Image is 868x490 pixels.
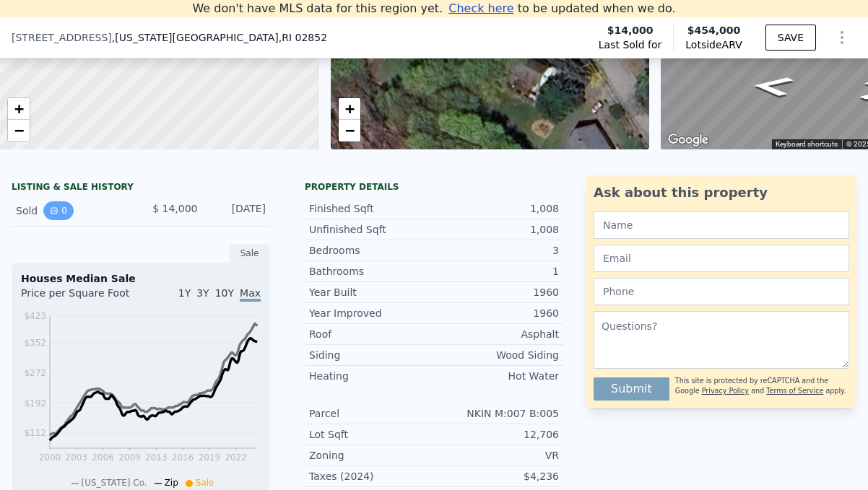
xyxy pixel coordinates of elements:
[828,23,856,52] button: Show Options
[145,452,168,463] tspan: 2013
[434,285,559,299] div: 1960
[344,121,354,139] span: −
[8,98,30,120] a: Zoom in
[687,25,741,36] span: $454,000
[12,181,270,196] div: LISTING & SALE HISTORY
[434,469,559,484] div: $4,236
[178,287,191,299] span: 1Y
[21,271,261,286] div: Houses Median Sale
[309,469,434,484] div: Taxes (2024)
[82,478,147,488] span: [US_STATE] Co.
[675,372,849,401] div: This site is protected by reCAPTCHA and the Google and apply.
[309,448,434,463] div: Zoning
[434,306,559,320] div: 1960
[24,398,46,408] tspan: $192
[434,369,559,383] div: Hot Water
[344,100,354,118] span: +
[434,348,559,362] div: Wood Siding
[24,368,46,378] tspan: $272
[112,30,327,45] span: , [US_STATE][GEOGRAPHIC_DATA]
[14,100,24,118] span: +
[118,452,141,463] tspan: 2009
[309,222,434,237] div: Unfinished Sqft
[599,38,662,52] span: Last Sold for
[594,211,849,239] input: Name
[309,306,434,320] div: Year Improved
[165,478,178,488] span: Zip
[279,32,327,43] span: , RI 02852
[309,243,434,258] div: Bedrooms
[434,327,559,341] div: Asphalt
[734,71,811,102] path: Go Southeast, Shady Lea Rd
[434,243,559,258] div: 3
[776,139,838,149] button: Keyboard shortcuts
[664,131,712,149] img: Google
[66,452,88,463] tspan: 2003
[43,201,74,220] button: View historical data
[448,1,513,15] span: Check here
[309,406,434,421] div: Parcel
[434,264,559,279] div: 1
[766,387,823,395] a: Terms of Service
[209,201,266,220] div: [DATE]
[664,131,712,149] a: Open this area in Google Maps (opens a new window)
[309,327,434,341] div: Roof
[765,25,816,51] button: SAVE
[225,452,247,463] tspan: 2022
[434,448,559,463] div: VR
[16,201,129,220] div: Sold
[594,183,849,203] div: Ask about this property
[230,244,270,263] div: Sale
[172,452,194,463] tspan: 2016
[199,452,221,463] tspan: 2019
[594,245,849,272] input: Email
[21,286,141,309] div: Price per Square Foot
[309,427,434,442] div: Lot Sqft
[215,287,234,299] span: 10Y
[24,338,46,348] tspan: $352
[240,287,261,302] span: Max
[305,181,563,193] div: Property details
[92,452,114,463] tspan: 2006
[309,369,434,383] div: Heating
[196,478,214,488] span: Sale
[196,287,209,299] span: 3Y
[39,452,61,463] tspan: 2000
[339,98,360,120] a: Zoom in
[24,311,46,321] tspan: $423
[434,201,559,216] div: 1,008
[309,201,434,216] div: Finished Sqft
[8,120,30,141] a: Zoom out
[702,387,749,395] a: Privacy Policy
[309,264,434,279] div: Bathrooms
[434,222,559,237] div: 1,008
[434,406,559,421] div: NKIN M:007 B:005
[594,377,669,401] button: Submit
[309,285,434,299] div: Year Built
[685,38,742,52] span: Lotside ARV
[309,348,434,362] div: Siding
[152,203,197,214] span: $ 14,000
[607,23,654,38] span: $14,000
[14,121,24,139] span: −
[24,428,46,438] tspan: $112
[12,30,112,45] span: [STREET_ADDRESS]
[339,120,360,141] a: Zoom out
[434,427,559,442] div: 12,706
[594,278,849,305] input: Phone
